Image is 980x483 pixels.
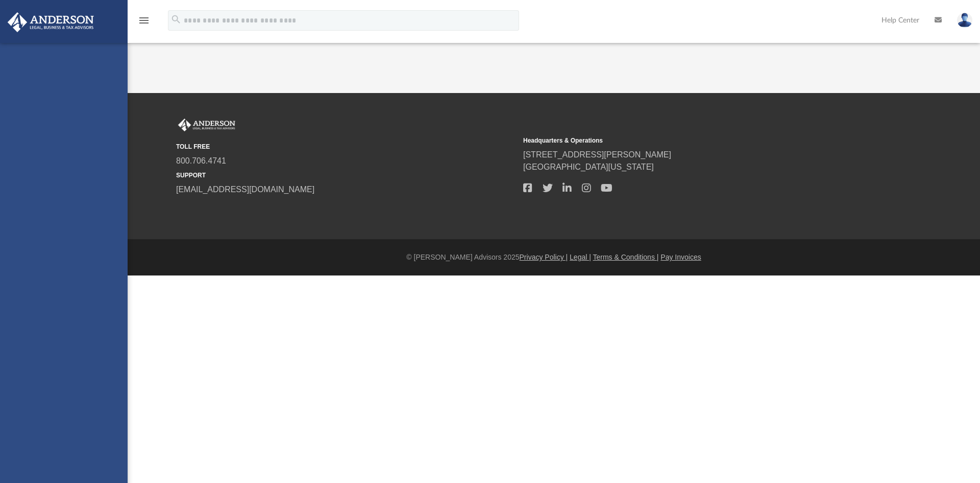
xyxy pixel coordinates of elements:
a: [EMAIL_ADDRESS][DOMAIN_NAME] [176,185,314,194]
img: Anderson Advisors Platinum Portal [5,12,97,32]
small: TOLL FREE [176,142,516,151]
a: Terms & Conditions | [593,253,659,261]
a: [STREET_ADDRESS][PERSON_NAME] [523,150,671,159]
div: © [PERSON_NAME] Advisors 2025 [128,252,980,263]
a: 800.706.4741 [176,156,226,165]
a: Pay Invoices [660,253,701,261]
small: Headquarters & Operations [523,136,863,145]
small: SUPPORT [176,171,516,180]
img: Anderson Advisors Platinum Portal [176,119,237,132]
img: User Pic [957,13,972,28]
i: search [170,14,182,25]
a: [GEOGRAPHIC_DATA][US_STATE] [523,163,654,171]
a: Legal | [570,253,591,261]
a: Privacy Policy | [520,253,568,261]
a: menu [138,19,150,27]
i: menu [138,14,150,27]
